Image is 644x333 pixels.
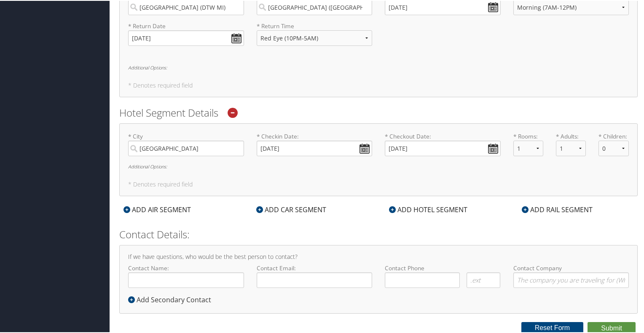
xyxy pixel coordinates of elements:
h5: * Denotes required field [128,181,629,186]
h6: Additional Options: [128,163,629,168]
label: * Children: [598,131,628,140]
div: Add Secondary Contact [128,294,215,304]
h6: Additional Options: [128,64,629,69]
input: * Checkin Date: [257,140,373,155]
h5: * Denotes required field [128,82,629,88]
label: * Return Date [128,21,244,29]
label: * Checkin Date: [257,131,373,155]
input: Contact Company [513,272,629,287]
input: Contact Email: [257,272,373,287]
button: Reset Form [521,321,584,333]
label: * Adults: [556,131,586,140]
label: Contact Email: [257,263,373,287]
h4: If we have questions, who would be the best person to contact? [128,253,629,259]
div: ADD CAR SEGMENT [252,204,330,214]
label: * Return Time [257,21,373,29]
label: * City [128,131,244,155]
input: * Checkout Date: [385,140,501,155]
input: MM/DD/YYYY [128,29,244,45]
input: .ext [467,272,501,287]
label: * Checkout Date: [385,131,501,155]
label: Contact Phone [385,263,501,272]
div: ADD AIR SEGMENT [119,204,195,214]
div: ADD HOTEL SEGMENT [385,204,472,214]
label: Contact Company [513,263,629,287]
input: Contact Name: [128,272,244,287]
label: Contact Name: [128,263,244,287]
div: ADD RAIL SEGMENT [518,204,597,214]
label: * Rooms: [513,131,543,140]
h2: Hotel Segment Details [119,105,638,119]
h2: Contact Details: [119,226,638,241]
